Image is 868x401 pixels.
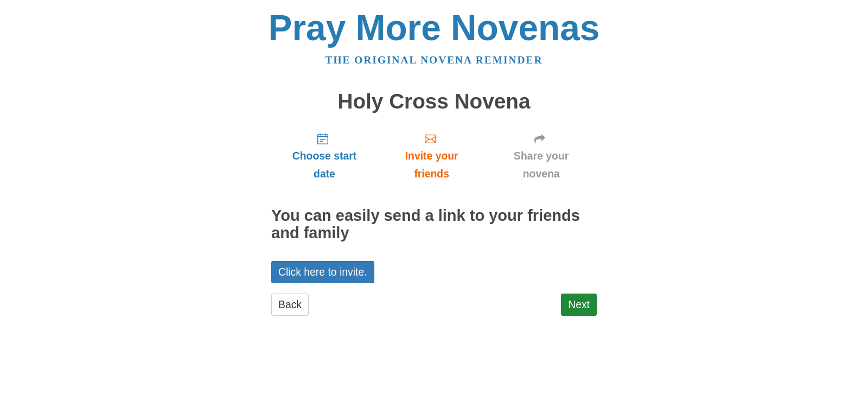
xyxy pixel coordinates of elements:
a: The original novena reminder [325,54,543,66]
a: Click here to invite. [271,261,374,283]
a: Next [561,294,597,316]
h1: Holy Cross Novena [271,90,597,113]
a: Back [271,294,309,316]
span: Invite your friends [388,147,475,183]
span: Choose start date [282,147,367,183]
a: Invite your friends [378,124,486,188]
span: Share your novena [496,147,586,183]
a: Share your novena [486,124,597,188]
h2: You can easily send a link to your friends and family [271,207,597,242]
a: Choose start date [271,124,378,188]
a: Pray More Novenas [269,8,600,48]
